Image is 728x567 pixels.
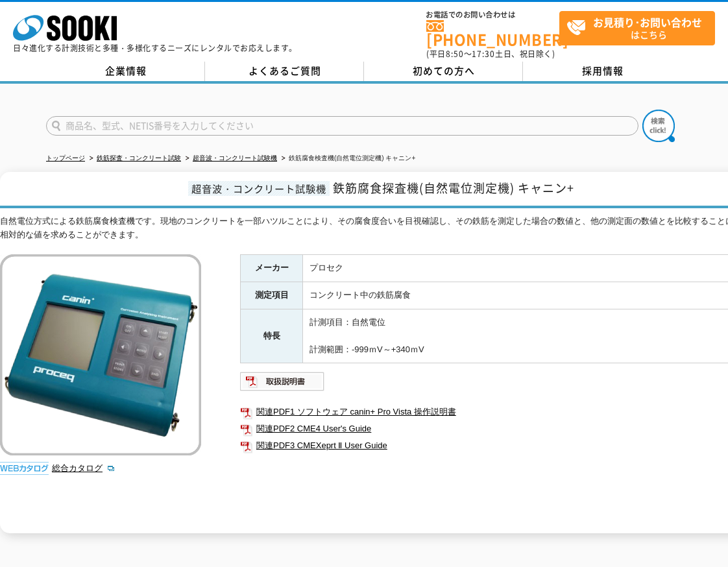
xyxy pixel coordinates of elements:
a: 取扱説明書 [240,380,325,390]
li: 鉄筋腐食検査機(自然電位測定機) キャニン+ [279,152,415,165]
span: 鉄筋腐食探査機(自然電位測定機) キャニン+ [333,179,574,197]
strong: お見積り･お問い合わせ [593,14,702,30]
span: 8:50 [446,48,464,60]
span: はこちら [566,12,714,44]
th: 特長 [241,309,303,363]
a: 企業情報 [46,62,205,81]
img: 取扱説明書 [240,371,325,392]
a: お見積り･お問い合わせはこちら [559,11,715,45]
a: 総合カタログ [52,463,115,473]
input: 商品名、型式、NETIS番号を入力してください [46,116,638,136]
a: [PHONE_NUMBER] [426,20,559,47]
span: お電話でのお問い合わせは [426,11,559,19]
span: 17:30 [472,48,495,60]
span: 超音波・コンクリート試験機 [188,181,330,196]
span: (平日 ～ 土日、祝日除く) [426,48,555,60]
a: よくあるご質問 [205,62,364,81]
a: 採用情報 [523,62,682,81]
a: 超音波・コンクリート試験機 [193,154,277,162]
a: 鉄筋探査・コンクリート試験 [97,154,181,162]
th: 測定項目 [241,282,303,309]
p: 日々進化する計測技術と多種・多様化するニーズにレンタルでお応えします。 [13,44,297,52]
a: トップページ [46,154,85,162]
th: メーカー [241,255,303,282]
span: 初めての方へ [413,64,475,78]
img: btn_search.png [642,110,675,142]
a: 初めての方へ [364,62,523,81]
